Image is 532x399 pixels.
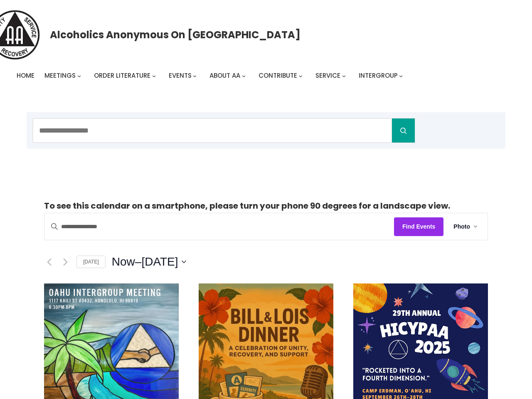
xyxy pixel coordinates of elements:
a: Contribute [259,70,297,81]
a: [DATE] [76,256,106,268]
span: Meetings [44,71,76,80]
span: Photo [453,222,470,232]
span: – [135,254,142,270]
strong: To see this calendar on a smartphone, please turn your phone 90 degrees for a landscape view. [44,200,450,212]
a: About AA [209,70,240,81]
button: Events submenu [193,74,197,78]
button: About AA submenu [242,74,246,78]
a: Alcoholics Anonymous on [GEOGRAPHIC_DATA] [50,26,300,44]
span: Events [169,71,192,80]
button: Search [392,118,415,143]
a: Service [315,70,340,81]
button: Find Events [394,217,443,236]
a: Home [17,70,34,81]
button: Order Literature submenu [152,74,156,78]
button: Photo [443,213,488,240]
span: Home [17,71,34,80]
span: Now [112,254,135,270]
button: 0 items in cart [490,94,506,110]
button: Intergroup submenu [399,74,403,78]
button: Click to toggle datepicker [112,254,186,270]
button: Service submenu [342,74,346,78]
span: Intergroup [359,71,398,80]
a: Next Events [60,257,70,267]
nav: Intergroup [17,70,406,81]
button: Meetings submenu [77,74,81,78]
span: [DATE] [141,254,178,270]
a: Intergroup [359,70,398,81]
span: Order Literature [94,71,150,80]
span: Contribute [259,71,297,80]
a: Events [169,70,192,81]
button: Contribute submenu [299,74,303,78]
span: About AA [209,71,240,80]
a: Meetings [44,70,76,81]
input: Enter Keyword. Search for events by Keyword. [44,214,394,240]
span: Service [315,71,340,80]
a: Login [459,91,480,112]
a: Previous Events [44,257,54,267]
